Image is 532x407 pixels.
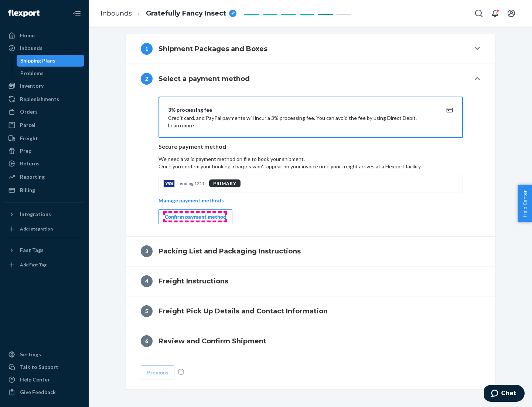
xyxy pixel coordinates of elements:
[158,155,463,170] p: We need a valid payment method on file to book your shipment.
[126,326,495,356] button: 6Review and Confirm Shipment
[168,114,436,129] p: Credit card, and PayPal payments will incur a 3% processing fee. You can avoid the fee by using D...
[20,32,35,39] div: Home
[4,223,84,235] a: Add Integration
[4,145,84,157] a: Prep
[141,365,174,380] button: Previous
[20,147,31,155] div: Prep
[4,158,84,169] a: Returns
[20,262,47,268] div: Add Fast Tag
[168,106,436,114] div: 3% processing fee
[20,95,59,103] div: Replenishments
[158,142,463,151] p: Secure payment method
[158,306,328,316] h4: Freight Pick Up Details and Contact Information
[4,171,84,183] a: Reporting
[518,185,532,222] button: Help Center
[20,108,38,115] div: Orders
[20,388,56,396] div: Give Feedback
[126,296,495,326] button: 5Freight Pick Up Details and Contact Information
[20,160,40,167] div: Returns
[484,385,525,403] iframe: Opens a widget where you can chat to one of our agents
[141,73,153,85] div: 2
[20,44,42,52] div: Inbounds
[95,3,242,24] ol: breadcrumbs
[20,211,51,218] div: Integrations
[158,276,228,286] h4: Freight Instructions
[4,184,84,196] a: Billing
[158,197,224,204] p: Manage payment methods
[146,9,226,18] span: Gratefully Fancy Insect
[20,226,53,232] div: Add Integration
[4,259,84,271] a: Add Fast Tag
[4,119,84,131] a: Parcel
[4,208,84,220] button: Integrations
[126,266,495,296] button: 4Freight Instructions
[126,34,495,64] button: 1Shipment Packages and Boxes
[4,42,84,54] a: Inbounds
[17,55,85,67] a: Shipping Plans
[20,173,45,181] div: Reporting
[141,305,153,317] div: 5
[17,67,85,79] a: Problems
[20,121,35,129] div: Parcel
[4,132,84,144] a: Freight
[69,6,84,21] button: Close Navigation
[141,275,153,287] div: 4
[158,44,267,54] h4: Shipment Packages and Boxes
[100,9,132,17] a: Inbounds
[126,236,495,266] button: 3Packing List and Packaging Instructions
[168,122,194,129] button: Learn more
[158,74,250,84] h4: Select a payment method
[158,163,463,170] p: Once you confirm your booking, charges won't appear on your invoice until your freight arrives at...
[20,135,38,142] div: Freight
[488,6,502,21] button: Open notifications
[20,82,44,90] div: Inventory
[141,245,153,257] div: 3
[20,363,58,371] div: Talk to Support
[4,361,84,373] button: Talk to Support
[141,335,153,347] div: 6
[4,106,84,118] a: Orders
[126,64,495,94] button: 2Select a payment method
[4,93,84,105] a: Replenishments
[4,244,84,256] button: Fast Tags
[165,213,226,221] div: Confirm payment method
[504,6,519,21] button: Open account menu
[20,186,35,194] div: Billing
[20,70,44,77] div: Problems
[20,376,50,383] div: Help Center
[158,336,266,346] h4: Review and Confirm Shipment
[158,209,232,224] button: Confirm payment method
[4,374,84,386] a: Help Center
[471,6,486,21] button: Open Search Box
[4,386,84,398] button: Give Feedback
[8,10,40,17] img: Flexport logo
[141,43,153,55] div: 1
[4,80,84,92] a: Inventory
[209,179,241,187] div: PRIMARY
[20,57,55,64] div: Shipping Plans
[158,246,301,256] h4: Packing List and Packaging Instructions
[180,180,205,186] p: ending 1211
[20,246,44,254] div: Fast Tags
[4,30,84,41] a: Home
[4,349,84,360] a: Settings
[20,351,41,358] div: Settings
